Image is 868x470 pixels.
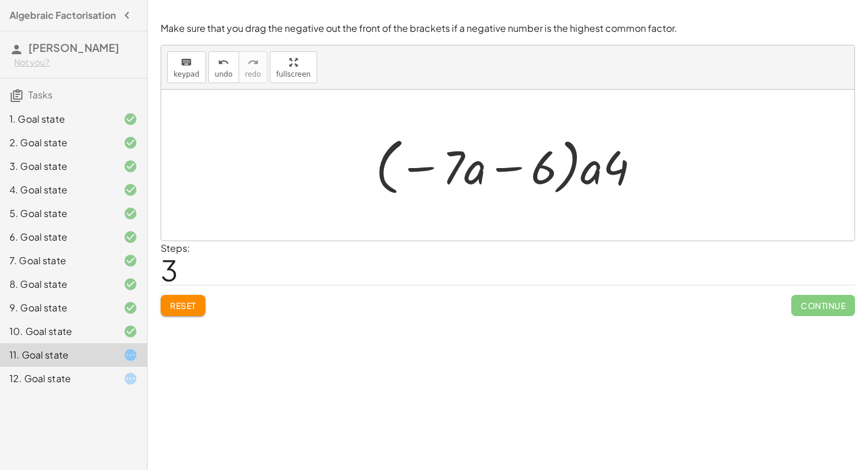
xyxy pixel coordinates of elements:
button: Reset [161,295,205,316]
button: redoredo [239,51,267,83]
span: redo [245,70,261,78]
div: 8. Goal state [9,277,105,291]
div: 1. Goal state [9,112,105,126]
i: Task finished and correct. [123,183,138,197]
span: keypad [174,70,200,78]
h4: Algebraic Factorisation [9,8,116,22]
i: undo [218,55,229,70]
i: Task finished and correct. [123,112,138,126]
span: 3 [161,252,178,288]
i: Task finished and correct. [123,277,138,291]
div: 6. Goal state [9,230,105,244]
p: Make sure that you drag the negative out the front of the brackets if a negative number is the hi... [161,22,855,35]
div: Not you? [14,57,138,68]
i: Task finished and correct. [123,301,138,315]
i: Task finished and correct. [123,206,138,221]
span: Tasks [28,88,53,101]
div: 9. Goal state [9,301,105,315]
div: 12. Goal state [9,372,105,386]
i: Task finished and correct. [123,159,138,173]
div: 5. Goal state [9,206,105,221]
button: undoundo [208,51,239,83]
span: undo [215,70,233,78]
i: Task started. [123,372,138,386]
button: keyboardkeypad [167,51,206,83]
label: Steps: [161,242,190,254]
span: fullscreen [276,70,311,78]
span: [PERSON_NAME] [28,41,119,54]
i: Task finished and correct. [123,136,138,150]
div: 2. Goal state [9,136,105,150]
i: Task finished and correct. [123,324,138,338]
i: redo [247,55,259,70]
span: Reset [170,300,196,311]
div: 10. Goal state [9,324,105,338]
div: 3. Goal state [9,159,105,173]
i: Task finished and correct. [123,230,138,244]
i: Task finished and correct. [123,254,138,268]
div: 11. Goal state [9,348,105,362]
button: fullscreen [270,51,317,83]
i: Task started. [123,348,138,362]
div: 7. Goal state [9,254,105,268]
div: 4. Goal state [9,183,105,197]
i: keyboard [181,55,192,70]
